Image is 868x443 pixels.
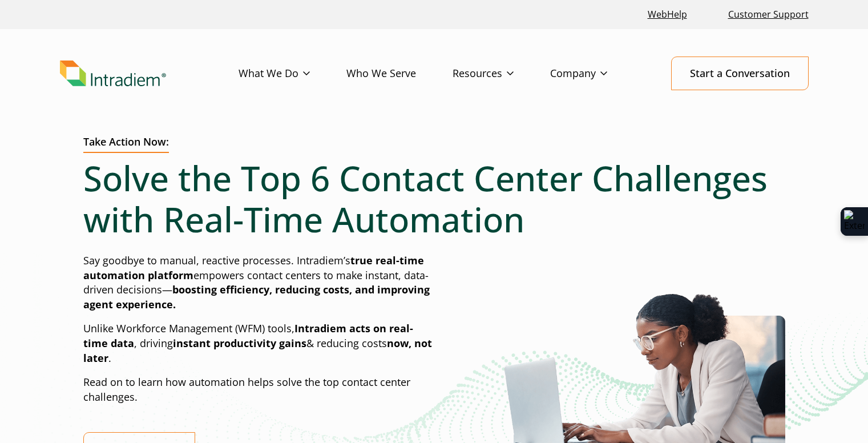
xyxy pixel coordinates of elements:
strong: now, not later [83,336,432,365]
h1: Solve the Top 6 Contact Center Challenges with Real-Time Automation [83,158,785,240]
strong: instant productivity gains [173,336,306,350]
a: What We Do [239,57,346,90]
a: Who We Serve [346,57,453,90]
a: Customer Support [724,2,813,27]
img: Intradiem [60,61,166,87]
a: Start a Conversation [671,57,809,90]
p: Say goodbye to manual, reactive processes. Intradiem’s empowers contact centers to make instant, ... [83,253,434,313]
a: Link to homepage of Intradiem [60,61,239,87]
a: Company [550,57,644,90]
p: Read on to learn how automation helps solve the top contact center challenges. [83,375,434,405]
strong: boosting efficiency, reducing costs, and improving agent experience. [83,283,430,311]
a: Link opens in a new window [643,2,692,27]
h1: Take Action Now: [83,136,169,153]
img: Extension Icon [844,210,865,233]
p: Unlike Workforce Management (WFM) tools, , driving & reducing costs . [83,321,434,366]
strong: Intradiem acts on real-time data [83,321,413,350]
strong: true real-time automation platform [83,253,424,282]
a: Resources [453,57,550,90]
